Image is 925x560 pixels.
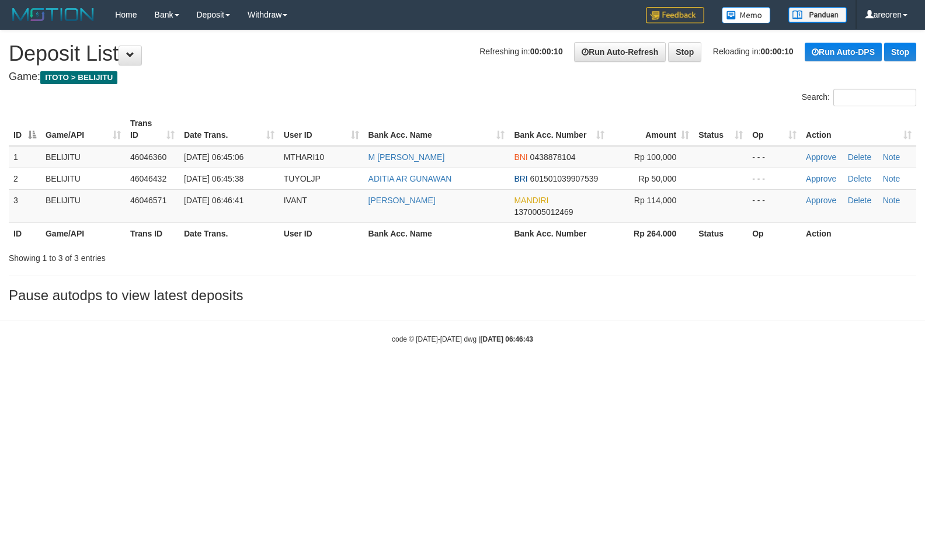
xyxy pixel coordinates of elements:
[574,42,666,62] a: Run Auto-Refresh
[883,152,900,162] a: Note
[646,7,704,23] img: Feedback.jpg
[41,189,126,222] td: BELIJITU
[9,288,916,303] h3: Pause autodps to view latest deposits
[634,196,676,205] span: Rp 114,000
[41,146,126,168] td: BELIJITU
[514,152,527,162] span: BNI
[392,335,533,343] small: code © [DATE]-[DATE] dwg |
[364,222,510,244] th: Bank Acc. Name
[509,222,609,244] th: Bank Acc. Number
[694,222,747,244] th: Status
[806,152,836,162] a: Approve
[514,207,573,217] span: Copy 1370005012469 to clipboard
[130,152,166,162] span: 46046360
[9,146,41,168] td: 1
[747,222,801,244] th: Op
[634,152,676,162] span: Rp 100,000
[184,152,244,162] span: [DATE] 06:45:06
[747,146,801,168] td: - - -
[530,152,576,162] span: Copy 0438878104 to clipboard
[609,113,694,146] th: Amount: activate to sort column ascending
[9,71,916,83] h4: Game:
[9,168,41,189] td: 2
[364,113,510,146] th: Bank Acc. Name: activate to sort column ascending
[41,222,126,244] th: Game/API
[284,152,324,162] span: MTHARI10
[41,113,126,146] th: Game/API: activate to sort column ascending
[833,89,916,106] input: Search:
[514,196,548,205] span: MANDIRI
[9,189,41,222] td: 3
[9,113,41,146] th: ID: activate to sort column descending
[801,222,916,244] th: Action
[284,196,307,205] span: IVANT
[609,222,694,244] th: Rp 264.000
[179,113,279,146] th: Date Trans.: activate to sort column ascending
[747,113,801,146] th: Op: activate to sort column ascending
[530,174,599,183] span: Copy 601501039907539 to clipboard
[884,43,916,61] a: Stop
[801,113,916,146] th: Action: activate to sort column ascending
[126,222,179,244] th: Trans ID
[848,174,871,183] a: Delete
[747,168,801,189] td: - - -
[179,222,279,244] th: Date Trans.
[747,189,801,222] td: - - -
[713,47,794,56] span: Reloading in:
[130,196,166,205] span: 46046571
[368,196,436,205] a: [PERSON_NAME]
[479,47,562,56] span: Refreshing in:
[668,42,701,62] a: Stop
[806,174,836,183] a: Approve
[284,174,321,183] span: TUYOLJP
[805,43,882,61] a: Run Auto-DPS
[883,196,900,205] a: Note
[848,196,871,205] a: Delete
[40,71,117,84] span: ITOTO > BELIJITU
[694,113,747,146] th: Status: activate to sort column ascending
[41,168,126,189] td: BELIJITU
[9,222,41,244] th: ID
[368,174,452,183] a: ADITIA AR GUNAWAN
[126,113,179,146] th: Trans ID: activate to sort column ascending
[509,113,609,146] th: Bank Acc. Number: activate to sort column ascending
[184,196,244,205] span: [DATE] 06:46:41
[806,196,836,205] a: Approve
[761,47,794,56] strong: 00:00:10
[848,152,871,162] a: Delete
[9,42,916,65] h1: Deposit List
[9,6,98,23] img: MOTION_logo.png
[184,174,244,183] span: [DATE] 06:45:38
[481,335,533,343] strong: [DATE] 06:46:43
[639,174,677,183] span: Rp 50,000
[788,7,847,23] img: panduan.png
[9,248,377,264] div: Showing 1 to 3 of 3 entries
[722,7,771,23] img: Button%20Memo.svg
[530,47,563,56] strong: 00:00:10
[368,152,445,162] a: M [PERSON_NAME]
[802,89,916,106] label: Search:
[279,222,364,244] th: User ID
[279,113,364,146] th: User ID: activate to sort column ascending
[130,174,166,183] span: 46046432
[883,174,900,183] a: Note
[514,174,527,183] span: BRI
